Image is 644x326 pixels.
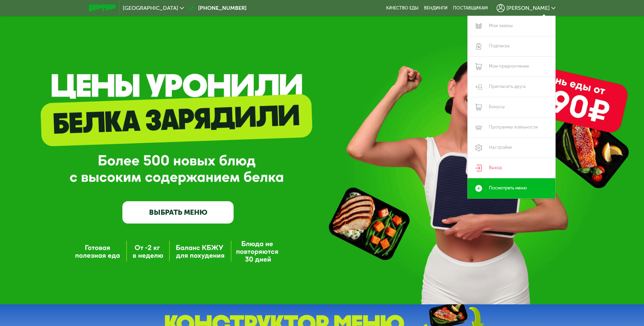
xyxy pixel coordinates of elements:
[468,36,555,56] a: Подписка
[468,16,555,36] a: Мои заказы
[468,158,555,178] a: Выход
[468,77,555,97] a: Пригласить друга
[123,5,178,11] span: [GEOGRAPHIC_DATA]
[468,178,555,199] a: Посмотреть меню
[468,117,555,138] a: Программа лояльности
[506,5,550,11] span: [PERSON_NAME]
[453,5,488,11] div: поставщикам
[468,56,555,77] a: Мои предпочтения
[386,5,419,11] a: Качество еды
[468,138,555,158] a: Настройки
[468,97,555,117] a: Бонусы
[187,4,246,12] a: [PHONE_NUMBER]
[424,5,448,11] a: Вендинги
[122,201,234,224] a: ВЫБРАТЬ МЕНЮ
